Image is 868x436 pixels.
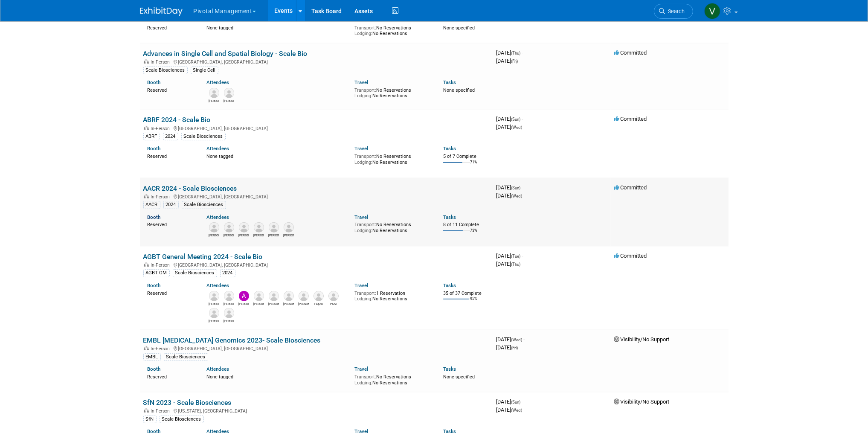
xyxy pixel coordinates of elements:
[148,366,161,372] a: Booth
[151,59,173,65] span: In-Person
[443,145,456,151] a: Tasks
[443,374,475,380] span: None specified
[163,201,179,209] div: 2024
[470,228,477,240] td: 73%
[522,398,523,405] span: -
[511,408,523,413] span: (Wed)
[511,59,518,64] span: (Fri)
[181,133,226,140] div: Scale Biosciences
[206,428,229,434] a: Attendees
[239,222,249,233] img: Sanika Khare
[206,23,348,31] div: None tagged
[654,4,693,19] a: Search
[354,31,372,36] span: Lodging:
[614,253,647,259] span: Committed
[209,318,219,323] div: Scott McCuine
[144,408,149,413] img: In-Person Event
[496,344,518,351] span: [DATE]
[511,400,521,404] span: (Sun)
[443,87,475,93] span: None specified
[143,184,237,192] a: AACR 2024 - Scale Biosciences
[148,86,194,93] div: Reserved
[496,398,523,405] span: [DATE]
[224,98,234,103] div: Santiago Salas
[511,337,523,342] span: (Wed)
[253,301,264,306] div: Jason Koth
[496,49,523,56] span: [DATE]
[354,222,376,227] span: Transport:
[220,269,235,277] div: 2024
[164,353,208,361] div: Scale Biosciences
[206,214,229,220] a: Attendees
[614,398,670,405] span: Visibility/No Support
[443,282,456,288] a: Tasks
[209,301,219,306] div: Amy Hamilton
[511,117,521,122] span: (Sun)
[151,408,173,414] span: In-Person
[443,25,475,31] span: None specified
[254,222,264,233] img: Giovanna Prout
[268,233,279,238] div: Jason Koth
[206,145,229,151] a: Attendees
[144,262,149,267] img: In-Person Event
[143,193,490,200] div: [GEOGRAPHIC_DATA], [GEOGRAPHIC_DATA]
[354,93,372,99] span: Lodging:
[144,346,149,350] img: In-Person Event
[209,233,219,238] div: Amy Hamilton
[143,398,232,407] a: SfN 2023 - Scale Biosciences
[443,79,456,85] a: Tasks
[209,222,219,233] img: Amy Hamilton
[328,291,339,301] img: Pace Cranney
[354,296,372,302] span: Lodging:
[496,58,518,64] span: [DATE]
[143,353,161,361] div: EMBL
[143,261,490,268] div: [GEOGRAPHIC_DATA], [GEOGRAPHIC_DATA]
[206,366,229,372] a: Attendees
[354,374,376,380] span: Transport:
[206,282,229,288] a: Attendees
[160,416,204,423] div: Scale Biosciences
[496,253,523,259] span: [DATE]
[496,407,523,413] span: [DATE]
[704,3,720,19] img: Valerie Weld
[354,87,376,93] span: Transport:
[224,222,234,233] img: Mary Arrastia
[298,301,309,306] div: Frank Steemers
[354,289,430,302] div: 1 Reservation No Reservations
[328,301,339,306] div: Pace Cranney
[209,98,219,103] div: Jason Koth
[143,407,490,414] div: [US_STATE], [GEOGRAPHIC_DATA]
[354,214,368,220] a: Travel
[148,372,194,380] div: Reserved
[354,428,368,434] a: Travel
[224,291,234,301] img: Giovanna Prout
[206,372,348,380] div: None tagged
[253,233,264,238] div: Giovanna Prout
[354,228,372,233] span: Lodging:
[470,296,477,308] td: 95%
[511,346,518,350] span: (Fri)
[354,291,376,296] span: Transport:
[148,79,161,85] a: Booth
[284,291,294,301] img: Jeff Barnes
[354,160,372,165] span: Lodging:
[496,336,525,343] span: [DATE]
[151,126,173,131] span: In-Person
[443,222,490,228] div: 8 of 11 Complete
[354,154,376,159] span: Transport:
[511,51,521,55] span: (Thu)
[148,289,194,296] div: Reserved
[224,301,234,306] div: Giovanna Prout
[224,88,234,98] img: Santiago Salas
[143,269,170,277] div: AGBT GM
[151,194,173,200] span: In-Person
[614,336,670,343] span: Visibility/No Support
[522,184,523,191] span: -
[284,222,294,233] img: Dominic Skinner
[143,49,308,58] a: Advances in Single Cell and Spatial Biology - Scale Bio
[354,79,368,85] a: Travel
[269,222,279,233] img: Jason Koth
[148,152,194,160] div: Reserved
[496,124,523,130] span: [DATE]
[443,291,490,296] div: 35 of 37 Complete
